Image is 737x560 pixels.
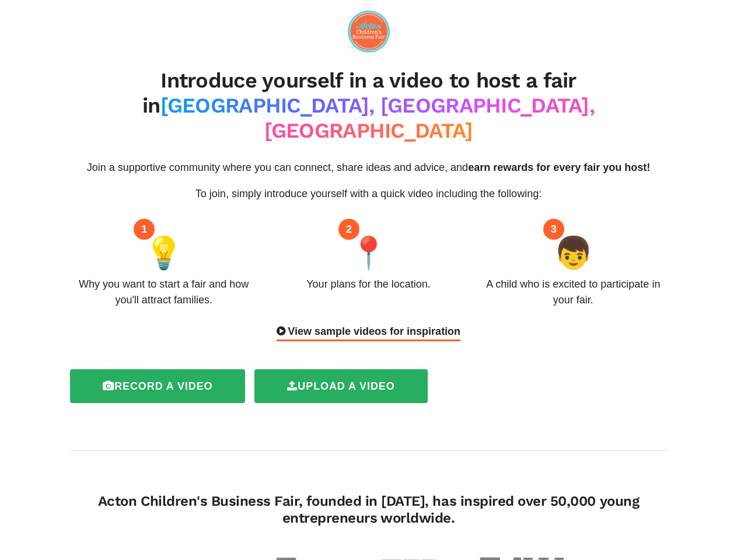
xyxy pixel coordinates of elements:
[348,10,390,52] img: logo-09e7f61fd0461591446672a45e28a4aa4e3f772ea81a4ddf9c7371a8bcc222a1.png
[480,276,667,308] div: A child who is excited to participate in your fair.
[134,219,155,240] div: 1
[338,219,359,240] div: 2
[70,186,667,202] p: To join, simply introduce yourself with a quick video including the following:
[70,369,245,403] label: Record a video
[277,324,460,341] div: View sample videos for inspiration
[70,276,257,308] div: Why you want to start a fair and how you'll attract families.
[468,162,650,173] span: earn rewards for every fair you host!
[70,493,667,526] h4: Acton Children's Business Fair, founded in [DATE], has inspired over 50,000 young entrepreneurs w...
[144,229,183,276] span: 💡
[254,369,427,403] label: Upload a video
[306,276,430,292] div: Your plans for the location.
[554,229,593,276] span: 👦
[70,160,667,176] p: Join a supportive community where you can connect, share ideas and advice, and
[160,93,595,143] span: [GEOGRAPHIC_DATA], [GEOGRAPHIC_DATA], [GEOGRAPHIC_DATA]
[70,68,667,144] h2: Introduce yourself in a video to host a fair in
[349,229,388,276] span: 📍
[543,219,564,240] div: 3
